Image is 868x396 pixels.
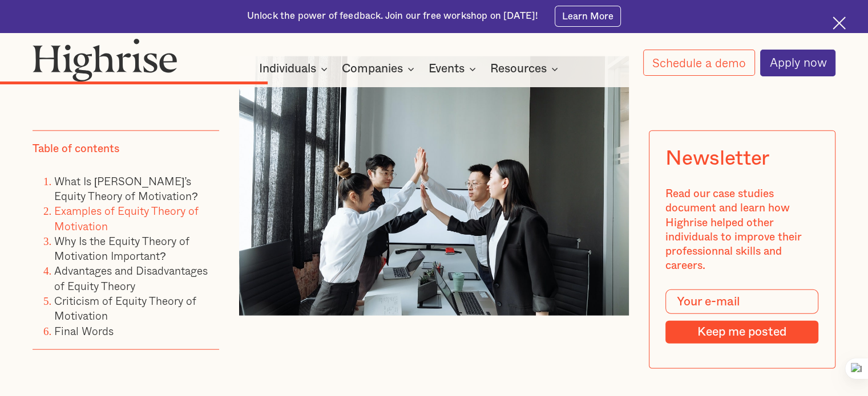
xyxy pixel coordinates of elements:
a: Criticism of Equity Theory of Motivation [54,292,196,324]
div: Companies [342,62,418,76]
form: Modal Form [666,289,819,344]
a: Final Words [54,322,114,338]
a: Why Is the Equity Theory of Motivation Important? [54,232,189,263]
a: Advantages and Disadvantages of Equity Theory [54,262,208,293]
input: Your e-mail [666,289,819,314]
a: Schedule a demo [643,50,755,76]
a: What Is [PERSON_NAME]’s Equity Theory of Motivation? [54,172,198,203]
a: Learn More [555,6,621,26]
input: Keep me posted [666,320,819,343]
a: Examples of Equity Theory of Motivation [54,202,199,234]
div: Events [429,62,465,76]
img: Four Employees high-fiving in a meeting room. [239,56,629,316]
div: Individuals [259,62,316,76]
a: Apply now [760,50,835,76]
div: Newsletter [666,147,769,170]
img: Cross icon [833,17,846,30]
div: Resources [490,62,562,76]
div: Unlock the power of feedback. Join our free workshop on [DATE]! [247,10,538,23]
div: Companies [342,62,403,76]
div: Table of contents [33,141,119,156]
div: Resources [490,62,547,76]
div: Read our case studies document and learn how Highrise helped other individuals to improve their p... [666,187,819,273]
img: Highrise logo [33,38,177,82]
div: Events [429,62,479,76]
div: Individuals [259,62,331,76]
